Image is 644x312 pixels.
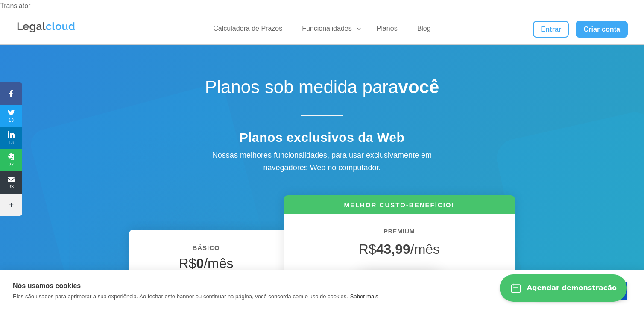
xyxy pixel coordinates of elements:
[376,241,410,257] strong: 43,99
[142,255,271,276] h4: R$ /mês
[297,24,362,37] a: Funcionalidades
[16,28,76,35] a: Logo da Legalcloud
[372,24,403,37] a: Planos
[16,21,76,34] img: Legalcloud Logo
[208,24,287,37] a: Calculadora de Prazos
[196,256,204,271] strong: 0
[13,293,348,300] p: Eles são usados para aprimorar a sua experiência. Ao fechar este banner ou continuar na página, v...
[173,130,471,150] h4: Planos exclusivos da Web
[412,24,436,37] a: Blog
[296,227,503,241] h6: PREMIUM
[350,293,378,300] a: Saber mais
[398,77,439,97] strong: você
[173,77,471,102] h1: Planos sob medida para
[576,21,628,38] a: Criar conta
[13,282,81,289] strong: Nós usamos cookies
[284,200,515,214] h6: MELHOR CUSTO-BENEFÍCIO!
[533,21,569,38] a: Entrar
[359,241,440,257] span: R$ /mês
[142,242,271,258] h6: BÁSICO
[194,149,450,174] div: Nossas melhores funcionalidades, para usar exclusivamente em navegadores Web no computador.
